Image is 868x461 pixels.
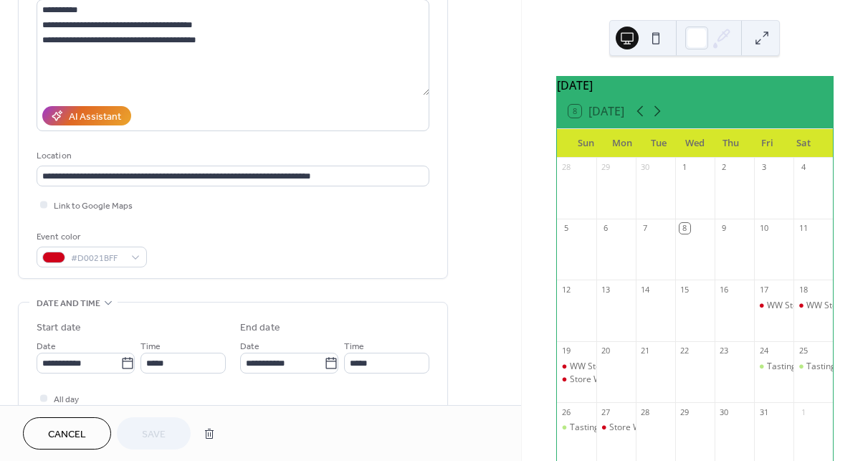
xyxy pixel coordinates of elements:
[561,162,572,173] div: 28
[754,361,793,373] div: Tasting
[793,300,833,312] div: WW Store Wine Tasting (Stanley Plaza)
[240,320,280,336] div: End date
[719,223,730,234] div: 9
[568,129,604,158] div: Sun
[557,422,596,434] div: Tasting
[798,162,809,173] div: 4
[758,162,769,173] div: 3
[69,110,121,125] div: AI Assistant
[679,162,690,173] div: 1
[601,162,611,173] div: 29
[604,129,640,158] div: Mon
[48,427,86,442] span: Cancel
[640,284,651,295] div: 14
[798,223,809,234] div: 11
[798,407,809,417] div: 1
[54,199,133,214] span: Link to Google Maps
[641,129,677,158] div: Tue
[140,339,161,354] span: Time
[806,361,836,373] div: Tasting
[749,129,785,158] div: Fri
[601,407,611,417] div: 27
[557,361,596,373] div: WW Store Wine Tasting (K11)
[37,229,144,244] div: Event color
[713,129,749,158] div: Thu
[601,346,611,356] div: 20
[719,162,730,173] div: 2
[679,284,690,295] div: 15
[23,417,111,450] button: Cancel
[640,407,651,417] div: 28
[596,422,636,434] div: Store Wine Tasting
[719,407,730,417] div: 30
[798,346,809,356] div: 25
[37,296,100,311] span: Date and time
[557,374,596,386] div: Store Wine Tasting
[601,284,611,295] div: 13
[679,346,690,356] div: 22
[677,129,712,158] div: Wed
[679,223,690,234] div: 8
[601,223,611,234] div: 6
[640,223,651,234] div: 7
[42,106,131,125] button: AI Assistant
[71,251,124,266] span: #D0021BFF
[570,361,686,373] div: WW Store Wine Tasting (K11)
[570,422,599,434] div: Tasting
[609,422,685,434] div: Store Wine Tasting
[561,223,572,234] div: 5
[767,361,796,373] div: Tasting
[557,77,833,94] div: [DATE]
[37,339,56,354] span: Date
[758,223,769,234] div: 10
[679,407,690,417] div: 29
[561,284,572,295] div: 12
[37,320,81,336] div: Start date
[37,148,426,163] div: Location
[54,392,79,407] span: All day
[344,339,364,354] span: Time
[240,339,259,354] span: Date
[758,407,769,417] div: 31
[570,374,645,386] div: Store Wine Tasting
[758,346,769,356] div: 24
[719,346,730,356] div: 23
[793,361,833,373] div: Tasting
[561,407,572,417] div: 26
[561,346,572,356] div: 19
[640,162,651,173] div: 30
[758,284,769,295] div: 17
[786,129,821,158] div: Sat
[754,300,793,312] div: WW Store Wine Tasting (Whampoa Garden)
[719,284,730,295] div: 16
[798,284,809,295] div: 18
[640,346,651,356] div: 21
